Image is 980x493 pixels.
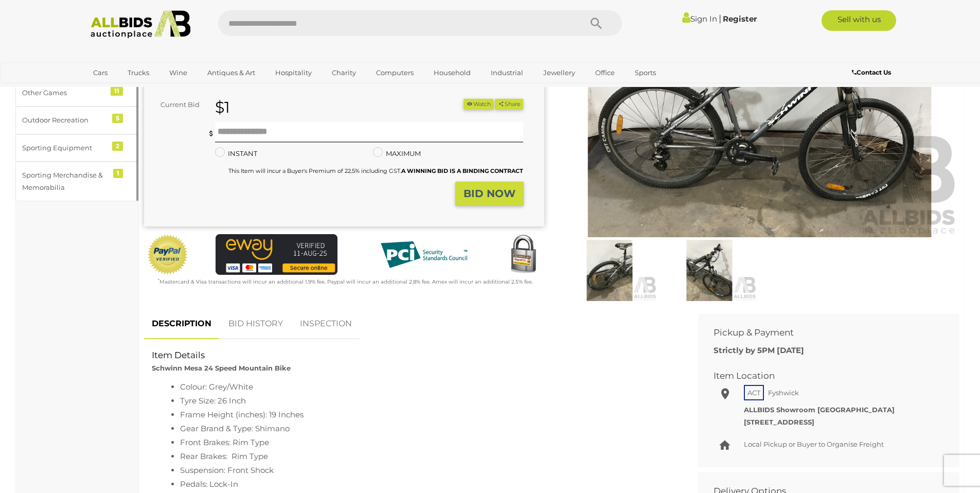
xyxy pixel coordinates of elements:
[427,64,477,81] a: Household
[147,234,189,275] img: Official PayPal Seal
[15,107,138,134] a: Outdoor Recreation 5
[269,64,318,81] a: Hospitality
[464,99,493,110] li: Watch this item
[503,234,544,275] img: Secured by Rapid SSL
[325,64,363,81] a: Charity
[152,350,675,360] h2: Item Details
[15,162,138,201] a: Sporting Merchandise & Memorabilia 1
[714,371,929,381] h2: Item Location
[152,364,291,372] strong: Schwinn Mesa 24 Speed Mountain Bike
[373,148,421,160] label: MAXIMUM
[221,309,291,339] a: BID HISTORY
[628,64,663,81] a: Sports
[158,278,533,285] small: Mastercard & Visa transactions will incur an additional 1.9% fee. Paypal will incur an additional...
[682,14,717,24] a: Sign In
[180,421,667,435] li: Gear Brand & Type: Shimano
[562,240,657,301] img: Schwinn Mesa 24 Speed Mountain Bike
[121,64,156,81] a: Trucks
[464,99,493,110] button: Watch
[111,86,123,96] div: 11
[714,328,929,338] h2: Pickup & Payment
[22,87,107,99] div: Other Games
[113,169,123,178] div: 1
[822,10,896,31] a: Sell with us
[15,134,138,162] a: Sporting Equipment 2
[852,67,894,78] a: Contact Us
[112,142,123,151] div: 2
[464,187,515,200] strong: BID NOW
[201,64,262,81] a: Antiques & Art
[215,98,230,117] strong: $1
[15,79,138,107] a: Other Games 11
[369,64,420,81] a: Computers
[180,380,667,394] li: Colour: Grey/White
[144,99,207,111] div: Current Bid
[228,167,523,174] small: This Item will incur a Buyer's Premium of 22.5% including GST.
[112,114,123,123] div: 5
[372,234,475,275] img: PCI DSS compliant
[537,64,582,81] a: Jewellery
[714,345,804,355] b: Strictly by 5PM [DATE]
[215,148,257,160] label: INSTANT
[163,64,194,81] a: Wine
[484,64,530,81] a: Industrial
[401,167,523,174] b: A WINNING BID IS A BINDING CONTRACT
[292,309,360,339] a: INSPECTION
[180,449,667,463] li: Rear Brakes: Rim Type
[719,13,721,24] span: |
[744,418,814,426] strong: [STREET_ADDRESS]
[180,435,667,449] li: Front Brakes: Rim Type
[22,114,107,126] div: Outdoor Recreation
[744,385,764,400] span: ACT
[571,10,622,36] button: Search
[723,14,757,24] a: Register
[744,406,895,414] strong: ALLBIDS Showroom [GEOGRAPHIC_DATA]
[86,81,173,98] a: [GEOGRAPHIC_DATA]
[744,440,884,448] span: Local Pickup or Buyer to Organise Freight
[180,394,667,408] li: Tyre Size: 26 Inch
[180,477,667,491] li: Pedals: Lock-In
[180,463,667,477] li: Suspension: Front Shock
[662,240,757,301] img: Schwinn Mesa 24 Speed Mountain Bike
[589,64,621,81] a: Office
[180,408,667,421] li: Frame Height (inches): 19 Inches
[86,64,114,81] a: Cars
[455,182,524,206] button: BID NOW
[22,142,107,154] div: Sporting Equipment
[852,68,891,76] b: Contact Us
[216,234,337,275] img: eWAY Payment Gateway
[495,99,523,110] button: Share
[765,386,801,399] span: Fyshwick
[22,169,107,193] div: Sporting Merchandise & Memorabilia
[85,10,197,39] img: Allbids.com.au
[144,309,219,339] a: DESCRIPTION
